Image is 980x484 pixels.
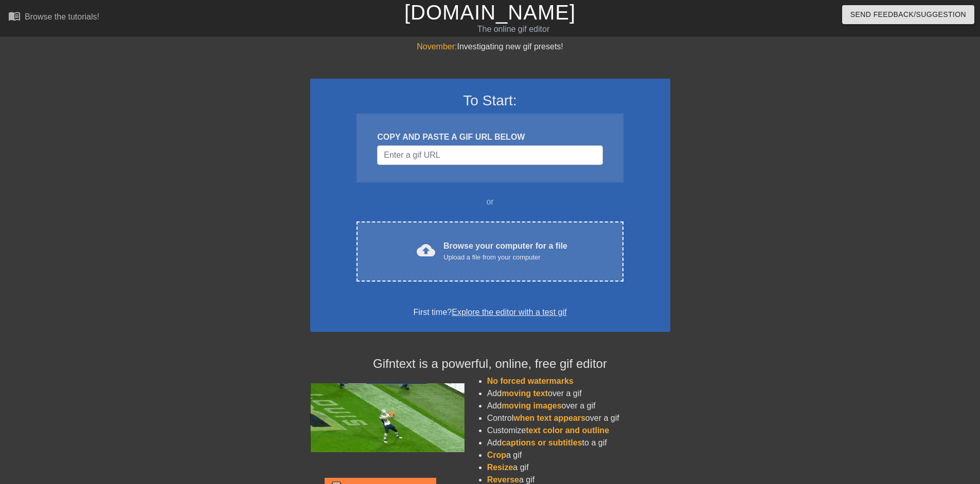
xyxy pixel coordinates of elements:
[310,41,670,53] div: Investigating new gif presets!
[377,131,602,143] div: COPY AND PASTE A GIF URL BELOW
[513,414,585,422] span: when text appears
[850,8,966,21] span: Send Feedback/Suggestion
[25,12,99,21] div: Browse the tutorials!
[487,424,670,437] li: Customize
[487,461,670,474] li: a gif
[310,383,465,452] img: football_small.gif
[487,400,670,412] li: Add over a gif
[417,42,457,51] span: November:
[842,5,974,24] button: Send Feedback/Suggestion
[526,426,609,435] span: text color and outline
[487,377,574,385] span: No forced watermarks
[487,449,670,461] li: a gif
[487,463,513,472] span: Resize
[443,240,567,263] div: Browse your computer for a file
[310,357,670,371] h4: Gifntext is a powerful, online, free gif editor
[487,387,670,400] li: Add over a gif
[502,389,548,398] span: moving text
[8,10,21,22] span: menu_book
[487,475,519,484] span: Reverse
[324,306,657,319] div: First time?
[443,252,567,263] div: Upload a file from your computer
[487,412,670,424] li: Control over a gif
[487,437,670,449] li: Add to a gif
[487,451,506,459] span: Crop
[8,10,99,26] a: Browse the tutorials!
[452,308,566,317] a: Explore the editor with a test gif
[404,1,576,24] a: [DOMAIN_NAME]
[377,145,602,165] input: Username
[502,401,561,410] span: moving images
[324,92,657,109] h3: To Start:
[337,196,644,208] div: or
[417,241,435,259] span: cloud_upload
[502,438,582,447] span: captions or subtitles
[332,23,695,35] div: The online gif editor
